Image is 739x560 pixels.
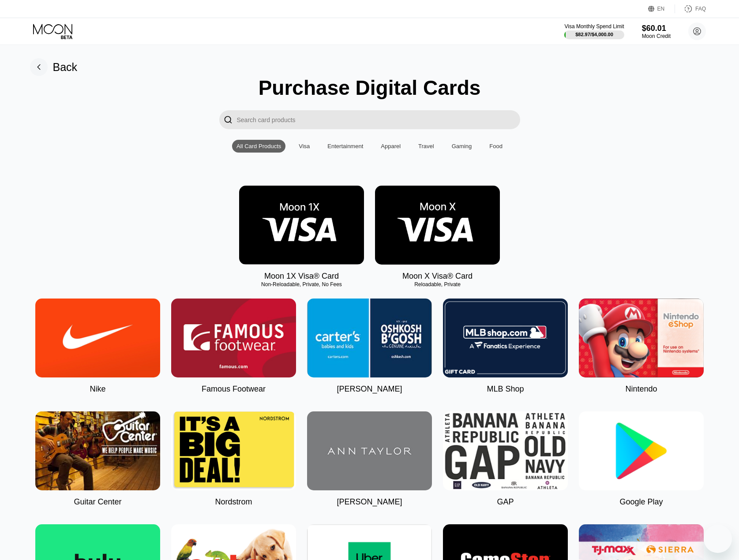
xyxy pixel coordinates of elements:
[642,24,671,39] div: $60.01Moon Credit
[299,143,310,149] div: Visa
[642,24,671,33] div: $60.01
[497,497,514,507] div: GAP
[376,140,405,153] div: Apparel
[642,33,671,39] div: Moon Credit
[619,497,663,507] div: Google Play
[375,281,500,287] div: Reloadable, Private
[648,4,675,13] div: EN
[323,140,368,153] div: Entertainment
[564,23,624,39] div: Visa Monthly Spend Limit$82.97/$4,000.00
[215,497,252,507] div: Nordstrom
[657,6,665,12] div: EN
[337,497,402,507] div: [PERSON_NAME]
[239,281,364,287] div: Non-Reloadable, Private, No Fees
[202,385,266,394] div: Famous Footwear
[219,110,237,129] div: 
[224,115,233,125] div: 
[447,140,476,153] div: Gaming
[402,272,473,281] div: Moon X Visa® Card
[53,61,78,74] div: Back
[489,143,503,149] div: Food
[452,143,472,149] div: Gaming
[237,110,520,129] input: Search card products
[704,525,732,553] iframe: Nút để khởi chạy cửa sổ nhắn tin
[337,385,402,394] div: [PERSON_NAME]
[294,140,314,153] div: Visa
[381,143,401,149] div: Apparel
[564,23,624,30] div: Visa Monthly Spend Limit
[74,497,121,507] div: Guitar Center
[485,140,507,153] div: Food
[675,4,706,13] div: FAQ
[232,140,285,153] div: All Card Products
[695,6,706,12] div: FAQ
[327,143,363,149] div: Entertainment
[487,385,524,394] div: MLB Shop
[236,143,281,149] div: All Card Products
[264,272,339,281] div: Moon 1X Visa® Card
[418,143,434,149] div: Travel
[30,58,78,76] div: Back
[259,76,481,100] div: Purchase Digital Cards
[414,140,439,153] div: Travel
[575,32,613,37] div: $82.97 / $4,000.00
[90,385,105,394] div: Nike
[625,385,657,394] div: Nintendo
